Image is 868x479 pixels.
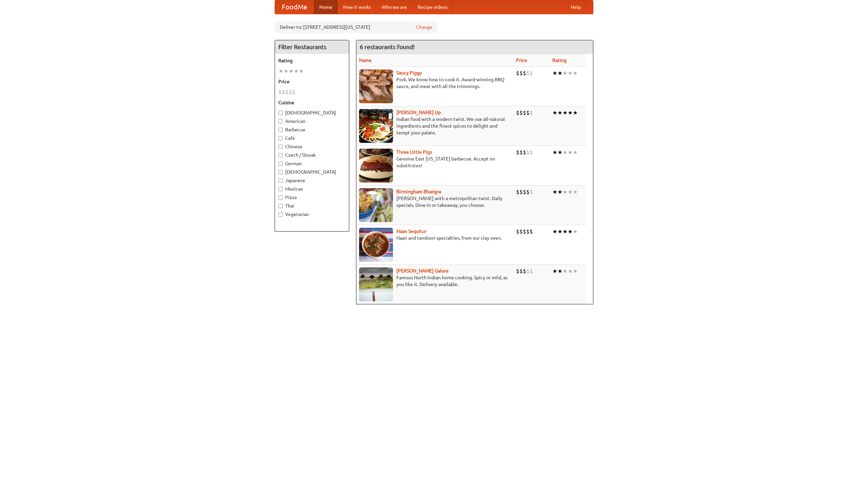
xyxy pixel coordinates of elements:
[573,109,578,116] li: ★
[359,228,393,262] img: naansequitur.jpg
[516,69,519,77] li: $
[283,67,289,75] li: ★
[526,188,530,196] li: $
[359,195,511,209] p: [PERSON_NAME] with a metropolitan twist. Daily specials. Dine-in or takeaway, you choose.
[278,143,346,150] label: Chinese
[278,152,346,158] label: Czech / Slovak
[573,228,578,235] li: ★
[278,67,283,75] li: ★
[568,267,573,275] li: ★
[523,149,526,156] li: $
[292,88,295,96] li: $
[557,149,563,156] li: ★
[523,228,526,235] li: $
[519,228,523,235] li: $
[359,58,372,63] a: Name
[557,228,563,235] li: ★
[557,267,563,275] li: ★
[563,267,568,275] li: ★
[416,24,432,30] a: Change
[530,69,533,77] li: $
[278,212,283,217] input: Vegetarian
[359,69,393,103] img: saucy.jpg
[516,109,519,116] li: $
[299,67,304,75] li: ★
[396,70,422,75] a: Saucy Piggy
[360,44,415,50] ng-pluralize: 6 restaurants found!
[523,69,526,77] li: $
[563,69,568,77] li: ★
[359,274,511,288] p: Famous North Indian home cooking. Spicy or mild, as you like it. Delivery available.
[552,109,557,116] li: ★
[519,267,523,275] li: $
[563,149,568,156] li: ★
[278,78,346,85] h5: Price
[563,109,568,116] li: ★
[568,228,573,235] li: ★
[526,69,530,77] li: $
[568,69,573,77] li: ★
[278,128,283,132] input: Barbecue
[526,109,530,116] li: $
[412,0,453,14] a: Recipe videos
[338,0,376,14] a: How it works
[278,99,346,106] h5: Cuisine
[563,228,568,235] li: ★
[278,170,283,174] input: [DEMOGRAPHIC_DATA]
[526,228,530,235] li: $
[359,155,511,169] p: Genuine East [US_STATE] barbecue. Accept no substitutes!
[278,202,346,209] label: Thai
[523,267,526,275] li: $
[568,188,573,196] li: ★
[278,186,346,192] label: Mexican
[557,188,563,196] li: ★
[573,69,578,77] li: ★
[519,109,523,116] li: $
[519,149,523,156] li: $
[568,109,573,116] li: ★
[278,187,283,191] input: Mexican
[278,118,346,125] label: American
[557,109,563,116] li: ★
[275,21,437,33] div: Deliver to: [STREET_ADDRESS][US_STATE]
[282,88,285,96] li: $
[275,0,314,14] a: FoodMe
[396,149,432,155] b: Three Little Pigs
[278,160,346,167] label: German
[289,88,292,96] li: $
[278,177,346,184] label: Japanese
[278,211,346,218] label: Vegetarian
[530,188,533,196] li: $
[568,149,573,156] li: ★
[314,0,338,14] a: Home
[526,149,530,156] li: $
[289,67,294,75] li: ★
[557,69,563,77] li: ★
[376,0,412,14] a: Who we are
[359,109,393,143] img: curryup.jpg
[359,116,511,136] p: Indian food with a modern twist. We use all-natural ingredients and the finest spices to delight ...
[278,169,346,175] label: [DEMOGRAPHIC_DATA]
[278,178,283,183] input: Japanese
[396,228,427,234] a: Naan Sequitur
[396,268,449,274] a: [PERSON_NAME] Galore
[526,267,530,275] li: $
[530,109,533,116] li: $
[523,109,526,116] li: $
[565,0,586,14] a: Help
[396,189,441,194] a: Birmingham Bhangra
[516,58,527,63] a: Price
[573,267,578,275] li: ★
[516,228,519,235] li: $
[359,188,393,222] img: bhangra.jpg
[552,69,557,77] li: ★
[396,110,441,115] a: [PERSON_NAME] Up
[516,188,519,196] li: $
[278,153,283,157] input: Czech / Slovak
[563,188,568,196] li: ★
[530,228,533,235] li: $
[278,204,283,208] input: Thai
